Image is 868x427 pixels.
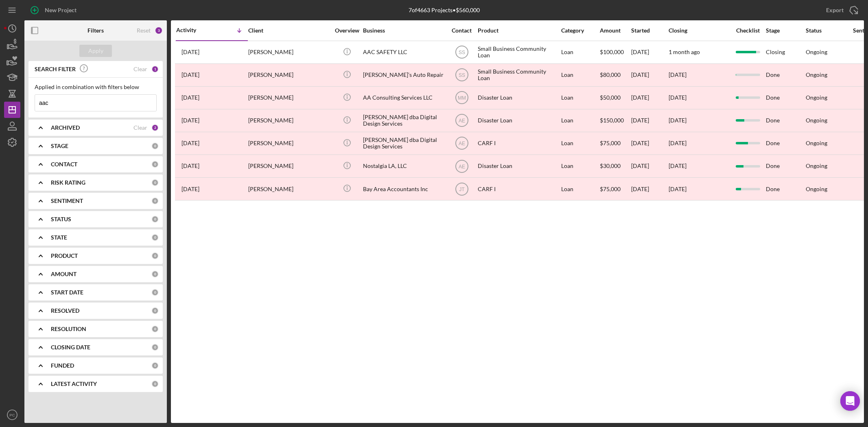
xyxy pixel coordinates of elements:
[600,178,630,200] div: $75,000
[478,155,559,177] div: Disaster Loan
[806,140,827,146] div: Ongoing
[248,64,330,86] div: [PERSON_NAME]
[363,178,444,200] div: Bay Area Accountants Inc
[826,2,844,18] div: Export
[51,234,67,241] b: STATE
[363,87,444,109] div: AA Consulting Services LLC
[248,133,330,154] div: [PERSON_NAME]
[669,185,687,192] time: [DATE]
[363,155,444,177] div: Nostalgia LA, LLC
[151,234,159,241] div: 0
[181,140,199,146] time: 2022-10-12 09:42
[631,64,668,86] div: [DATE]
[631,87,668,109] div: [DATE]
[766,87,805,109] div: Done
[766,178,805,200] div: Done
[561,133,599,154] div: Loan
[806,117,827,124] div: Ongoing
[766,110,805,131] div: Done
[600,133,630,154] div: $75,000
[669,71,687,78] time: [DATE]
[51,381,97,387] b: LATEST ACTIVITY
[151,179,159,186] div: 0
[248,155,330,177] div: [PERSON_NAME]
[631,155,668,177] div: [DATE]
[478,133,559,154] div: CARF I
[151,344,159,351] div: 0
[806,72,827,78] div: Ongoing
[458,118,465,124] text: AE
[631,27,668,34] div: Started
[181,117,199,124] time: 2022-10-28 14:40
[669,94,687,101] time: [DATE]
[137,27,151,34] div: Reset
[806,94,827,101] div: Ongoing
[561,27,599,34] div: Category
[458,95,466,101] text: MM
[459,186,465,192] text: JT
[51,143,68,149] b: STAGE
[176,27,212,33] div: Activity
[9,413,15,417] text: PC
[51,253,78,259] b: PRODUCT
[766,41,805,63] div: Closing
[4,407,20,423] button: PC
[51,198,83,204] b: SENTIMENT
[669,48,700,55] time: 1 month ago
[181,94,199,101] time: 2023-01-05 01:17
[151,142,159,150] div: 0
[151,380,159,388] div: 0
[248,27,330,34] div: Client
[766,64,805,86] div: Done
[806,186,827,192] div: Ongoing
[363,133,444,154] div: [PERSON_NAME] dba Digital Design Services
[631,133,668,154] div: [DATE]
[181,186,199,192] time: 2022-04-25 19:07
[730,27,765,34] div: Checklist
[600,110,630,131] div: $150,000
[51,307,79,314] b: RESOLVED
[151,216,159,223] div: 0
[766,155,805,177] div: Done
[561,155,599,177] div: Loan
[363,64,444,86] div: [PERSON_NAME]’s Auto Repair
[600,41,630,63] div: $100,000
[669,139,687,146] time: [DATE]
[51,124,80,131] b: ARCHIVED
[806,49,827,55] div: Ongoing
[248,178,330,200] div: [PERSON_NAME]
[446,27,477,34] div: Contact
[669,117,687,124] time: [DATE]
[151,124,159,131] div: 2
[631,110,668,131] div: [DATE]
[363,41,444,63] div: AAC SAFETY LLC
[181,49,199,55] time: 2025-08-19 15:55
[478,178,559,200] div: CARF I
[840,391,860,411] div: Open Intercom Messenger
[818,2,864,18] button: Export
[458,163,465,169] text: AE
[51,161,77,168] b: CONTACT
[151,161,159,168] div: 0
[332,27,362,34] div: Overview
[51,271,77,277] b: AMOUNT
[600,155,630,177] div: $30,000
[151,65,159,73] div: 1
[51,289,83,296] b: START DATE
[151,270,159,278] div: 0
[766,133,805,154] div: Done
[478,87,559,109] div: Disaster Loan
[363,110,444,131] div: [PERSON_NAME] dba Digital Design Services
[151,362,159,369] div: 0
[51,326,86,332] b: RESOLUTION
[669,162,687,169] time: [DATE]
[151,307,159,314] div: 0
[151,252,159,259] div: 0
[561,41,599,63] div: Loan
[600,64,630,86] div: $80,000
[88,45,103,57] div: Apply
[155,26,163,35] div: 3
[248,110,330,131] div: [PERSON_NAME]
[87,27,104,34] b: Filters
[51,362,74,369] b: FUNDED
